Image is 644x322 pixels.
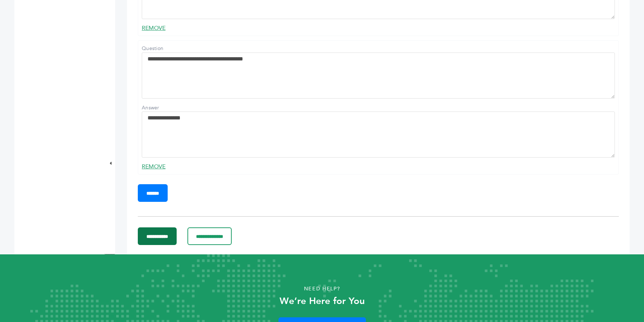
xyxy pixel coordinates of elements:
label: Answer [142,104,192,112]
strong: We’re Here for You [280,295,365,308]
a: REMOVE [142,163,165,171]
a: REMOVE [142,24,165,32]
label: Question [142,45,192,52]
p: Need Help? [32,284,612,294]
